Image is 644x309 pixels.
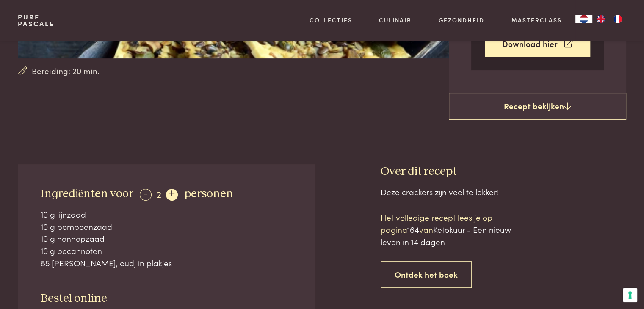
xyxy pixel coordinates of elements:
[41,291,293,306] h3: Bestel online
[449,93,626,120] a: Recept bekijken
[575,15,592,23] a: NL
[166,189,178,201] div: +
[41,188,133,200] span: Ingrediënten voor
[592,15,609,23] a: EN
[609,15,626,23] a: FR
[41,232,293,245] div: 10 g hennepzaad
[575,15,626,23] aside: Language selected: Nederlands
[310,16,352,25] a: Collecties
[381,261,472,288] a: Ontdek het boek
[381,223,511,247] span: Ketokuur - Een nieuw leven in 14 dagen
[381,211,525,248] p: Het volledige recept lees je op pagina van
[485,30,590,57] a: Download hier
[407,223,419,235] span: 164
[18,14,55,27] a: PurePascale
[379,16,412,25] a: Culinair
[41,245,293,257] div: 10 g pecannoten
[140,189,152,201] div: -
[592,15,626,23] ul: Language list
[623,288,637,302] button: Uw voorkeuren voor toestemming voor trackingtechnologieën
[381,164,626,179] h3: Over dit recept
[41,257,293,269] div: 85 [PERSON_NAME], oud, in plakjes
[156,187,161,201] span: 2
[184,188,233,200] span: personen
[439,16,484,25] a: Gezondheid
[41,221,293,233] div: 10 g pompoenzaad
[381,186,626,198] div: Deze crackers zijn veel te lekker!
[41,208,293,221] div: 10 g lijnzaad
[32,65,100,77] span: Bereiding: 20 min.
[511,16,562,25] a: Masterclass
[575,15,592,23] div: Language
